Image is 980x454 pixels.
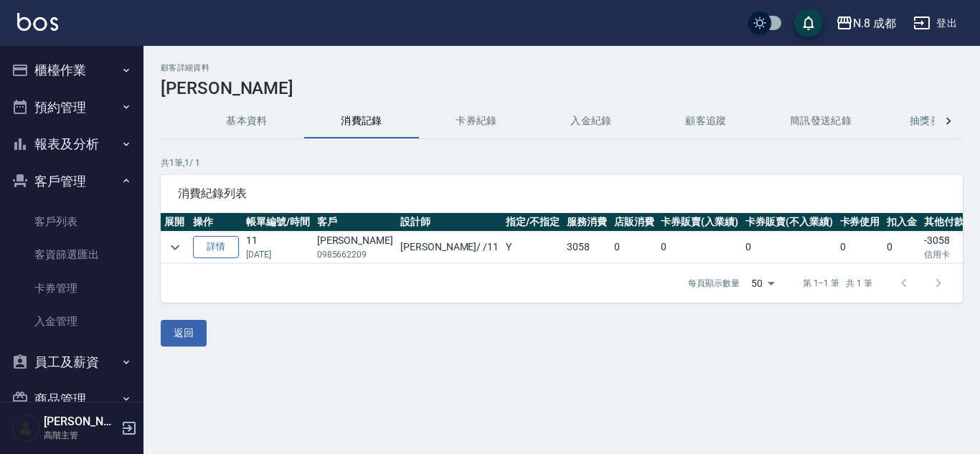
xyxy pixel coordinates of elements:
[563,232,611,263] td: 3058
[161,78,963,98] h3: [PERSON_NAME]
[6,272,138,305] a: 卡券管理
[803,277,872,290] p: 第 1–1 筆 共 1 筆
[11,414,40,443] img: Person
[6,52,138,89] button: 櫃檯作業
[189,213,242,232] th: 操作
[189,104,304,138] button: 基本資料
[17,13,58,31] img: Logo
[242,213,314,232] th: 帳單編號/時間
[193,236,239,258] a: 詳情
[161,156,963,169] p: 共 1 筆, 1 / 1
[745,264,780,303] div: 50
[164,237,186,258] button: expand row
[246,248,310,261] p: [DATE]
[314,232,397,263] td: [PERSON_NAME]
[649,104,763,138] button: 顧客追蹤
[304,104,419,138] button: 消費記錄
[317,248,393,261] p: 0985662209
[657,232,742,263] td: 0
[883,232,920,263] td: 0
[242,232,314,263] td: 11
[611,232,658,263] td: 0
[908,10,963,37] button: 登出
[611,213,658,232] th: 店販消費
[502,232,563,263] td: Y
[44,429,117,442] p: 高階主管
[161,320,207,346] button: 返回
[6,126,138,163] button: 報表及分析
[44,415,117,429] h5: [PERSON_NAME]
[6,89,138,126] button: 預約管理
[314,213,397,232] th: 客戶
[883,213,920,232] th: 扣入金
[563,213,611,232] th: 服務消費
[419,104,534,138] button: 卡券紀錄
[6,305,138,338] a: 入金管理
[6,238,138,271] a: 客資篩選匯出
[794,9,823,37] button: save
[534,104,649,138] button: 入金紀錄
[502,213,563,232] th: 指定/不指定
[742,232,837,263] td: 0
[397,232,502,263] td: [PERSON_NAME] / /11
[742,213,837,232] th: 卡券販賣(不入業績)
[837,213,884,232] th: 卡券使用
[853,14,896,32] div: N.8 成都
[397,213,502,232] th: 設計師
[6,381,138,418] button: 商品管理
[837,232,884,263] td: 0
[161,213,189,232] th: 展開
[178,186,946,201] span: 消費紀錄列表
[763,104,878,138] button: 簡訊發送紀錄
[6,163,138,200] button: 客戶管理
[688,277,740,290] p: 每頁顯示數量
[161,63,963,72] h2: 顧客詳細資料
[830,9,902,38] button: N.8 成都
[6,205,138,238] a: 客戶列表
[6,344,138,381] button: 員工及薪資
[657,213,742,232] th: 卡券販賣(入業績)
